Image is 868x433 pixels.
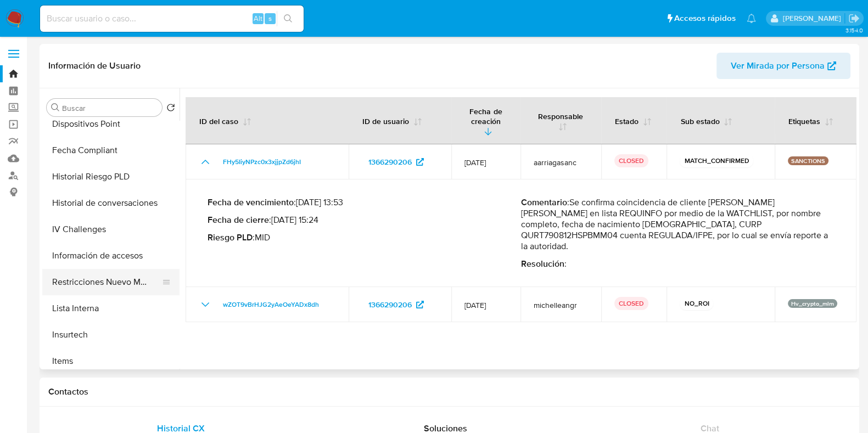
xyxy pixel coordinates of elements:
p: carlos.soto@mercadolibre.com.mx [782,13,844,24]
button: Items [42,348,180,374]
h1: Información de Usuario [48,60,141,71]
h1: Contactos [48,386,850,397]
a: Notificaciones [747,14,756,23]
input: Buscar usuario o caso... [40,12,304,26]
button: Lista Interna [42,295,180,322]
span: Alt [254,13,262,24]
button: Historial de conversaciones [42,190,180,216]
button: search-icon [277,11,299,26]
button: Restricciones Nuevo Mundo [42,269,171,295]
span: Accesos rápidos [674,13,736,24]
button: IV Challenges [42,216,180,243]
button: Fecha Compliant [42,137,180,164]
button: Buscar [51,103,60,112]
button: Historial Riesgo PLD [42,164,180,190]
button: Ver Mirada por Persona [716,53,850,79]
span: s [268,13,272,24]
button: Insurtech [42,322,180,348]
a: Salir [848,13,860,24]
input: Buscar [62,103,158,113]
button: Volver al orden por defecto [166,103,175,115]
span: Ver Mirada por Persona [731,53,825,79]
button: Información de accesos [42,243,180,269]
button: Dispositivos Point [42,111,180,137]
